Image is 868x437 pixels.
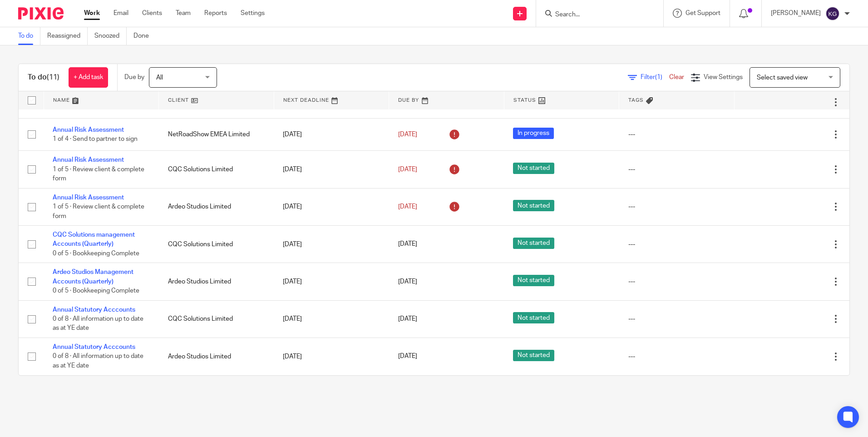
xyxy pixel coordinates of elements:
input: Search [554,11,636,19]
span: 0 of 8 · All information up to date as at YE date [53,316,143,332]
a: Clients [142,9,162,18]
div: --- [628,202,725,211]
span: [DATE] [398,241,417,248]
img: Pixie [18,7,64,20]
span: 1 of 4 · Send to partner to sign [53,136,138,142]
span: In progress [513,128,554,139]
span: [DATE] [398,131,417,138]
td: [DATE] [274,300,389,338]
a: Clear [669,74,684,80]
div: --- [628,352,725,361]
a: Email [113,9,128,18]
div: --- [628,130,725,139]
a: Annual Statutory Acccounts [53,307,135,313]
td: [DATE] [274,118,389,150]
td: CQC Solutions Limited [159,151,274,188]
span: Not started [513,312,554,323]
td: [DATE] [274,226,389,263]
span: Select saved view [757,74,808,81]
span: [DATE] [398,166,417,173]
span: All [156,74,163,81]
td: NetRoadShow EMEA Limited [159,118,274,150]
a: Snoozed [94,27,127,45]
p: Due by [124,73,144,82]
td: Ardeo Studios Limited [159,263,274,300]
span: 1 of 5 · Review client & complete form [53,204,144,219]
span: (11) [47,74,59,81]
span: Filter [641,74,669,80]
div: --- [628,165,725,174]
span: View Settings [704,74,743,80]
span: [DATE] [398,204,417,210]
a: CQC Solutions management Accounts (Quarterly) [53,232,135,247]
td: CQC Solutions Limited [159,226,274,263]
span: 1 of 5 · Review client & complete form [53,166,144,182]
span: Tags [628,98,644,103]
td: Ardeo Studios Limited [159,338,274,375]
td: [DATE] [274,151,389,188]
span: (1) [655,74,662,80]
div: --- [628,240,725,249]
td: [DATE] [274,263,389,300]
span: Not started [513,200,554,211]
a: Work [84,9,100,18]
a: Ardeo Studios Management Accounts (Quarterly) [53,269,133,284]
td: [DATE] [274,338,389,375]
span: Not started [513,275,554,286]
span: Not started [513,350,554,361]
a: Settings [241,9,265,18]
span: 1 of 4 · Send to partner to sign [53,104,138,110]
div: --- [628,277,725,286]
a: Reassigned [47,27,88,45]
img: svg%3E [825,6,840,21]
a: Annual Risk Assessment [53,157,124,163]
span: Not started [513,163,554,174]
div: --- [628,314,725,323]
a: Done [133,27,156,45]
a: Annual Risk Assessment [53,127,124,133]
span: 0 of 5 · Bookkeeping Complete [53,288,139,294]
span: 0 of 5 · Bookkeeping Complete [53,250,139,257]
a: Reports [204,9,227,18]
a: To do [18,27,40,45]
td: [DATE] [274,188,389,225]
span: Get Support [686,10,720,16]
span: Not started [513,238,554,249]
span: [DATE] [398,316,417,322]
span: [DATE] [398,278,417,285]
a: Annual Statutory Acccounts [53,344,135,350]
a: + Add task [69,67,108,88]
td: Ardeo Studios Limited [159,188,274,225]
span: 0 of 8 · All information up to date as at YE date [53,353,143,369]
p: [PERSON_NAME] [771,9,821,18]
a: Annual Risk Assessment [53,194,124,201]
td: CQC Solutions Limited [159,300,274,338]
h1: To do [28,73,59,82]
a: Team [176,9,191,18]
span: [DATE] [398,353,417,360]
